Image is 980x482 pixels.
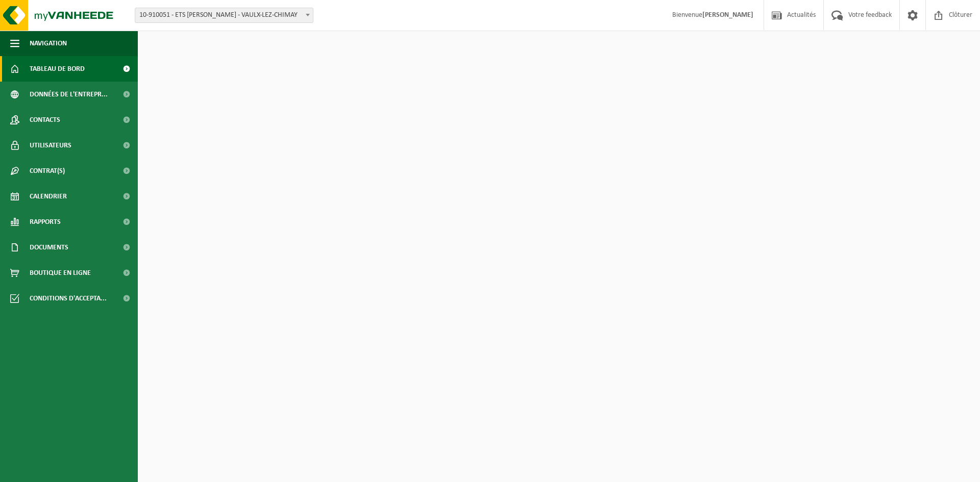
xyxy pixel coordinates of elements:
span: Contacts [30,107,60,133]
span: 10-910051 - ETS DE PESTEL THIERRY E.M - VAULX-LEZ-CHIMAY [135,8,313,22]
span: 10-910051 - ETS DE PESTEL THIERRY E.M - VAULX-LEZ-CHIMAY [135,8,313,23]
span: Documents [30,235,68,260]
span: Calendrier [30,184,67,209]
span: Données de l'entrepr... [30,82,108,107]
span: Boutique en ligne [30,260,91,286]
span: Utilisateurs [30,133,71,158]
span: Tableau de bord [30,56,85,82]
span: Navigation [30,31,67,56]
span: Rapports [30,209,61,235]
span: Conditions d'accepta... [30,286,107,311]
strong: [PERSON_NAME] [702,11,753,19]
span: Contrat(s) [30,158,65,184]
